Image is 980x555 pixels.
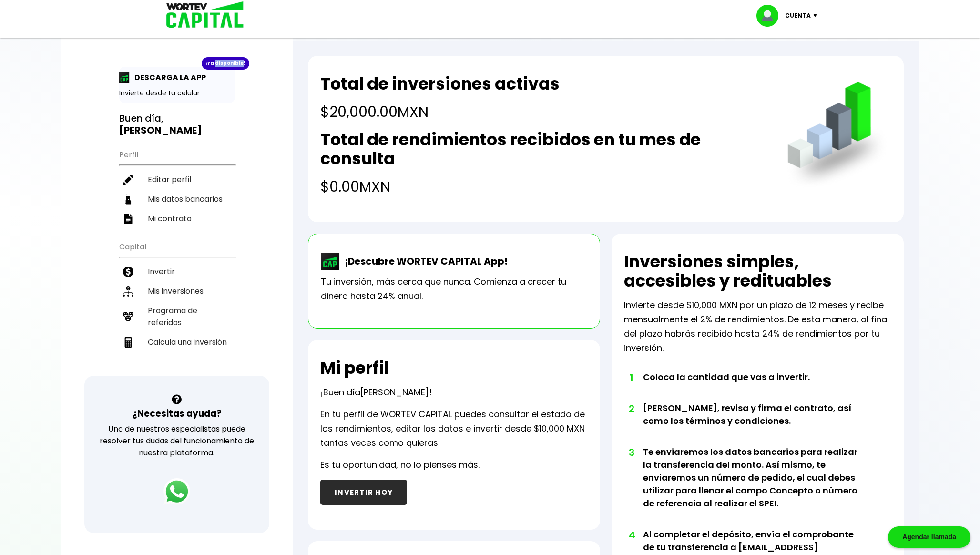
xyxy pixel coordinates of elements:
[643,370,865,401] li: Coloca la cantidad que vas a invertir.
[130,72,206,83] p: DESCARGA LA APP
[119,189,235,209] a: Mis datos bancarios
[119,332,235,352] a: Calcula una inversión
[321,253,340,270] img: wortev-capital-app-icon
[119,209,235,228] a: Mi contrato
[624,298,891,355] p: Invierte desde $10,000 MXN por un plazo de 12 meses y recibe mensualmente el 2% de rendimientos. ...
[320,480,407,505] button: INVERTIR HOY
[119,170,235,189] a: Editar perfil
[123,175,133,185] img: editar-icon.952d3147.svg
[783,82,891,190] img: grafica.516fef24.png
[119,144,235,228] ul: Perfil
[629,401,633,416] span: 2
[119,72,130,83] img: app-icon
[629,528,633,542] span: 4
[785,9,811,23] p: Cuenta
[123,194,133,205] img: datos-icon.10cf9172.svg
[340,254,508,268] p: ¡Descubre WORTEV CAPITAL App!
[119,262,235,281] a: Invertir
[97,423,257,459] p: Uno de nuestros especialistas puede resolver tus dudas del funcionamiento de nuestra plataforma.
[123,311,133,322] img: recomiendanos-icon.9b8e9327.svg
[119,88,235,98] p: Invierte desde tu celular
[320,458,480,472] p: Es tu oportunidad, no lo pienses más.
[119,123,202,137] b: [PERSON_NAME]
[132,407,222,421] h3: ¿Necesitas ayuda?
[163,478,190,505] img: logos_whatsapp-icon.242b2217.svg
[321,275,587,303] p: Tu inversión, más cerca que nunca. Comienza a crecer tu dinero hasta 24% anual.
[811,14,824,17] img: icon-down
[320,74,560,93] h2: Total de inversiones activas
[123,267,133,277] img: invertir-icon.b3b967d7.svg
[320,176,768,197] h4: $0.00 MXN
[119,301,235,332] a: Programa de referidos
[320,101,560,123] h4: $20,000.00 MXN
[123,337,133,348] img: calculadora-icon.17d418c4.svg
[643,401,865,445] li: [PERSON_NAME], revisa y firma el contrato, así como los términos y condiciones.
[320,359,389,378] h2: Mi perfil
[888,526,970,548] div: Agendar llamada
[629,445,633,460] span: 3
[119,236,235,376] ul: Capital
[119,281,235,301] a: Mis inversiones
[643,445,865,528] li: Te enviaremos los datos bancarios para realizar la transferencia del monto. Así mismo, te enviare...
[756,5,785,27] img: profile-image
[320,130,768,168] h2: Total de rendimientos recibidos en tu mes de consulta
[629,370,633,385] span: 1
[624,252,891,290] h2: Inversiones simples, accesibles y redituables
[320,385,432,400] p: ¡Buen día !
[123,286,133,297] img: inversiones-icon.6695dc30.svg
[202,57,249,70] div: ¡Ya disponible!
[360,386,429,398] span: [PERSON_NAME]
[123,214,133,224] img: contrato-icon.f2db500c.svg
[320,407,588,450] p: En tu perfil de WORTEV CAPITAL puedes consultar el estado de los rendimientos, editar los datos e...
[119,113,235,136] h3: Buen día,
